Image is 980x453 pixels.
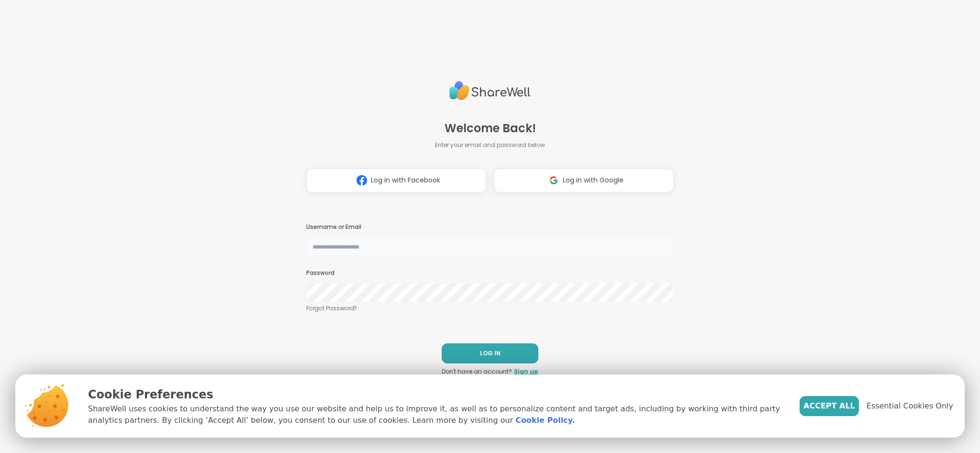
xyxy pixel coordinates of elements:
[88,386,784,403] p: Cookie Preferences
[514,367,538,376] a: Sign up
[442,343,538,363] button: LOG IN
[88,403,784,426] p: ShareWell uses cookies to understand the way you use our website and help us to improve it, as we...
[480,349,501,358] span: LOG IN
[494,169,674,193] button: Log in with Google
[449,77,531,104] img: ShareWell Logo
[545,171,563,189] img: ShareWell Logomark
[353,171,371,189] img: ShareWell Logomark
[563,175,624,185] span: Log in with Google
[867,400,953,412] span: Essential Cookies Only
[803,400,855,412] span: Accept All
[306,223,674,231] h3: Username or Email
[306,304,674,313] a: Forgot Password?
[435,141,545,149] span: Enter your email and password below
[442,367,512,376] span: Don't have an account?
[371,175,440,185] span: Log in with Facebook
[306,269,674,277] h3: Password
[306,169,486,193] button: Log in with Facebook
[800,396,859,416] button: Accept All
[445,120,536,137] span: Welcome Back!
[515,415,575,426] a: Cookie Policy.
